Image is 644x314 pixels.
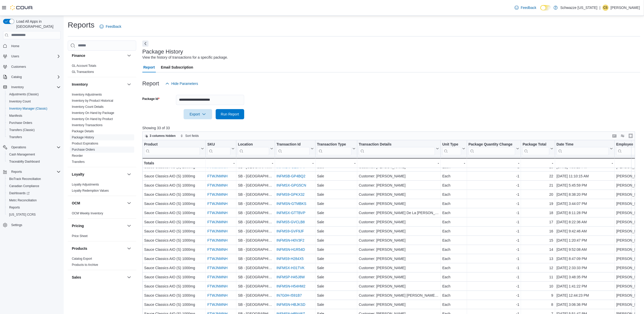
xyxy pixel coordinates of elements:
[150,134,176,138] span: 3 columns hidden
[72,82,88,87] h3: Inventory
[72,93,102,96] a: Inventory Adjustments
[72,148,95,152] span: Purchase Orders
[207,293,227,297] a: FTWJNMNH
[142,125,640,130] p: Showing 33 of 33
[276,192,304,197] a: INFMS9-GPKX32
[72,286,88,289] a: End Of Day
[72,154,83,158] span: Reorder
[11,75,22,79] span: Catalog
[144,142,200,147] div: Product
[72,64,96,68] a: GL Account Totals
[126,245,132,252] button: Products
[72,172,84,177] h3: Loyalty
[513,3,538,13] a: Feedback
[72,234,88,238] a: Price Sheet
[5,182,63,190] button: Canadian Compliance
[72,201,80,206] h3: OCM
[72,136,94,139] a: Package History
[72,223,125,228] button: Pricing
[468,142,515,147] div: Package Quantity Change
[7,113,24,119] a: Manifests
[72,160,85,164] span: Transfers
[68,63,136,77] div: Finance
[276,275,305,279] a: INFMSP-H45J8W
[9,205,20,210] span: Reports
[7,159,61,165] span: Traceabilty Dashboard
[359,142,435,147] div: Transaction Details
[143,62,155,72] span: Report
[5,158,63,165] button: Traceabilty Dashboard
[238,160,273,166] div: -
[216,109,244,119] button: Run Report
[238,182,273,188] div: SB - [GEOGRAPHIC_DATA]
[317,182,355,188] div: Sale
[207,211,227,215] a: FTWJNMNH
[9,53,61,59] span: Users
[207,142,235,155] button: SKU
[7,159,42,165] a: Traceabilty Dashboard
[72,246,87,251] h3: Products
[207,266,227,270] a: FTWJNMNH
[126,223,132,229] button: Pricing
[68,20,94,30] h1: Reports
[276,165,305,169] a: INFMSN-GL6PPV
[359,173,439,179] div: Customer: [PERSON_NAME]
[276,202,306,206] a: INFMSN-GTMBKS
[9,107,47,111] span: Inventory Manager (Classic)
[7,91,61,97] span: Adjustments (Classic)
[359,182,439,188] div: Customer: [PERSON_NAME]
[207,303,227,307] a: FTWJNMNH
[1,53,63,60] button: Users
[7,106,49,112] a: Inventory Manager (Classic)
[523,182,553,188] div: 21
[126,171,132,177] button: Loyalty
[142,81,159,87] h3: Report
[207,247,227,252] a: FTWJNMNH
[72,123,103,127] span: Inventory Transactions
[276,183,306,187] a: INFMSX-GPG5CN
[9,198,37,202] span: Metrc Reconciliation
[184,109,212,119] button: Export
[9,213,36,217] span: [US_STATE] CCRS
[11,170,22,174] span: Reports
[7,91,41,97] a: Adjustments (Classic)
[142,41,148,47] button: Next
[359,142,435,155] div: Transaction Details
[276,293,302,297] a: IN7G0H-I591B7
[72,212,103,215] a: OCM Weekly Inventory
[620,133,626,139] button: Display options
[469,191,519,198] div: -1
[207,275,227,279] a: FTWJNMNH
[144,164,204,170] div: Sauce Classics AIO (S) 1000mg
[9,43,61,49] span: Home
[72,263,98,267] a: Products to Archive
[72,129,94,133] a: Package Details
[9,99,31,103] span: Inventory Count
[238,142,269,147] div: Location
[72,99,113,102] a: Inventory by Product Historical
[126,81,132,87] button: Inventory
[442,182,465,188] div: Each
[276,238,304,242] a: INFMSN-H0V3F2
[142,55,228,60] div: View the history of transactions for a specific package.
[5,105,63,112] button: Inventory Manager (Classic)
[442,142,465,155] button: Unit Type
[556,173,613,179] div: [DATE] 11:10:15 AM
[556,160,613,166] div: -
[1,63,63,70] button: Customers
[5,197,63,204] button: Metrc Reconciliation
[72,123,103,127] a: Inventory Transactions
[276,142,309,147] div: Transaction Id
[317,142,355,155] button: Transaction Type
[207,142,230,155] div: SKU URL
[556,164,613,170] div: [DATE] 4:39:19 PM
[468,142,519,155] button: Package Quantity Change
[72,183,99,186] a: Loyalty Adjustments
[276,220,305,224] a: INFMS5-GVCLB8
[317,173,355,179] div: Sale
[9,169,24,175] button: Reports
[144,142,204,155] button: Product
[276,142,313,155] button: Transaction Id
[9,169,61,175] span: Reports
[1,42,63,50] button: Home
